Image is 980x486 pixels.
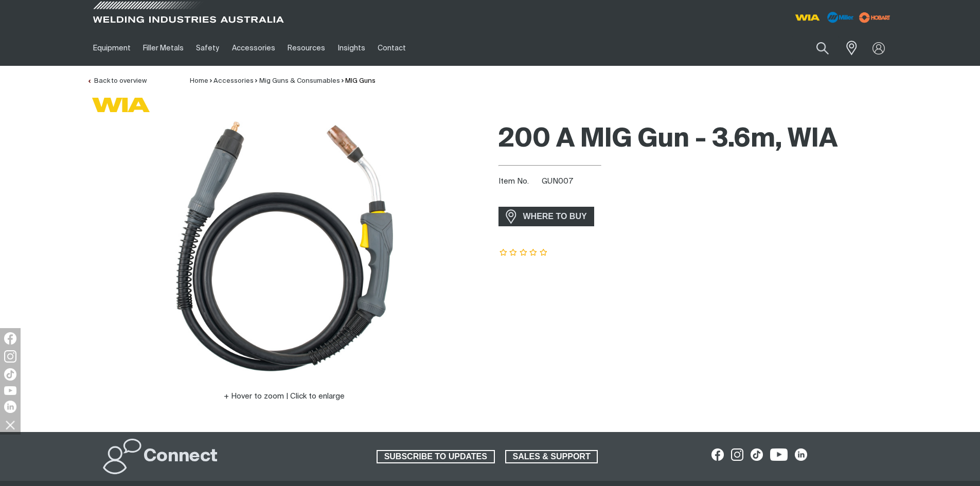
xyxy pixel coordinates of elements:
h2: Connect [144,445,218,468]
a: SALES & SUPPORT [505,450,598,463]
img: hide socials [2,416,19,434]
input: Product name or item number... [792,36,840,60]
img: 200 A MIG Gun - 3.6m, Euro [156,118,413,375]
a: Back to overview [87,78,147,84]
span: SUBSCRIBE TO UPDATES [378,450,494,463]
a: Equipment [87,30,137,66]
nav: Breadcrumb [190,76,376,86]
span: WHERE TO BUY [516,208,594,225]
a: Accessories [226,30,281,66]
button: Search products [805,36,840,60]
a: Home [190,78,208,84]
span: Rating: {0} [498,249,549,257]
span: SALES & SUPPORT [506,450,597,463]
a: Filler Metals [137,30,190,66]
a: SUBSCRIBE TO UPDATES [377,450,495,463]
img: TikTok [4,368,16,381]
button: Hover to zoom | Click to enlarge [218,390,351,403]
img: Facebook [4,332,16,345]
img: miller [856,10,894,25]
a: Contact [371,30,412,66]
a: MIG Guns [345,78,376,84]
span: Item No. [498,176,540,188]
img: Instagram [4,350,16,363]
img: LinkedIn [4,401,16,413]
a: Insights [331,30,371,66]
span: GUN007 [542,177,573,185]
img: YouTube [4,386,16,395]
a: WHERE TO BUY [498,207,595,226]
a: Resources [281,30,331,66]
a: Accessories [213,78,254,84]
a: Safety [190,30,225,66]
h1: 200 A MIG Gun - 3.6m, WIA [498,123,894,156]
a: Mig Guns & Consumables [259,78,340,84]
nav: Main [87,30,692,66]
